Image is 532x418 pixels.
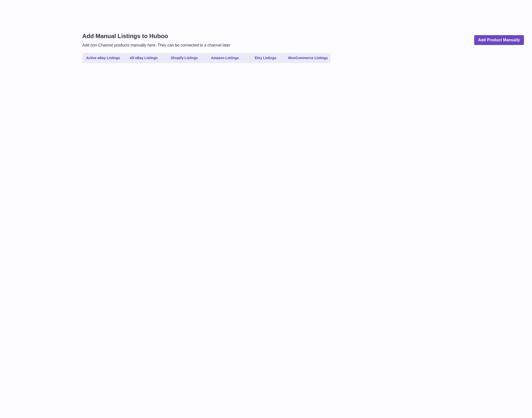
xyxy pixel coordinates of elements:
[82,32,230,40] h1: Add Manual Listings to Huboo
[246,54,285,62] a: Etsy Listings
[124,54,164,62] a: All eBay Listings
[205,54,245,62] a: Amazon Listings
[83,54,123,62] a: Active eBay Listings
[474,35,524,45] a: Add Product Manually
[165,54,204,62] a: Shopify Listings
[286,54,330,62] a: WooCommerce Listings
[82,43,230,48] p: Add non-Channel products manually here. They can be connected to a channel later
